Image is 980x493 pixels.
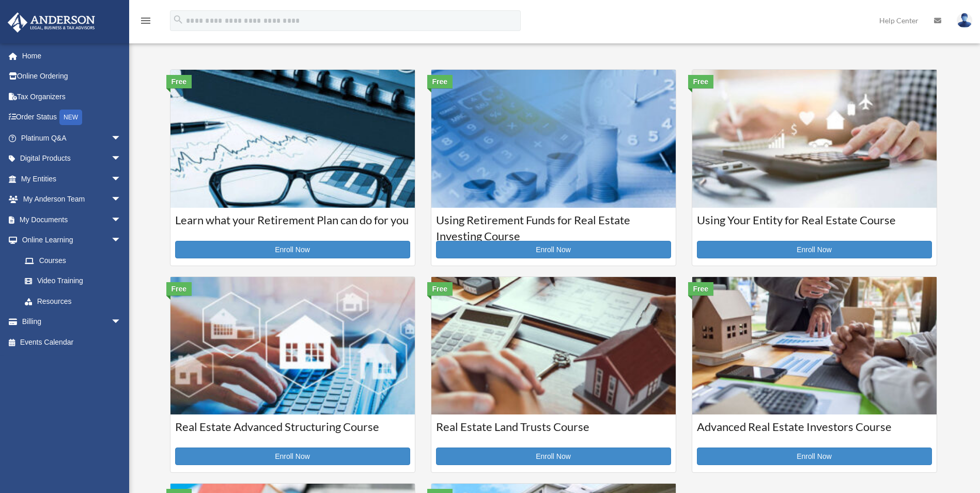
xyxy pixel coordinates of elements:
[166,75,192,88] div: Free
[697,241,932,258] a: Enroll Now
[175,419,410,445] h3: Real Estate Advanced Structuring Course
[175,241,410,258] a: Enroll Now
[436,241,671,258] a: Enroll Now
[7,66,137,87] a: Online Ordering
[111,148,132,170] span: arrow_drop_down
[688,282,714,296] div: Free
[111,209,132,230] span: arrow_drop_down
[111,128,132,149] span: arrow_drop_down
[111,168,132,190] span: arrow_drop_down
[7,189,137,210] a: My Anderson Teamarrow_drop_down
[139,18,152,27] a: menu
[7,148,137,169] a: Digital Productsarrow_drop_down
[7,45,137,66] a: Home
[436,419,671,445] h3: Real Estate Land Trusts Course
[7,86,137,107] a: Tax Organizers
[175,212,410,238] h3: Learn what your Retirement Plan can do for you
[166,282,192,296] div: Free
[175,448,410,465] a: Enroll Now
[697,448,932,465] a: Enroll Now
[7,312,137,332] a: Billingarrow_drop_down
[7,128,137,148] a: Platinum Q&Aarrow_drop_down
[14,291,137,312] a: Resources
[7,107,137,128] a: Order StatusNEW
[14,250,132,271] a: Courses
[173,14,184,25] i: search
[7,332,137,352] a: Events Calendar
[427,282,453,296] div: Free
[111,312,132,333] span: arrow_drop_down
[957,13,972,28] img: User Pic
[5,12,98,33] img: Anderson Advisors Platinum Portal
[111,230,132,251] span: arrow_drop_down
[111,189,132,210] span: arrow_drop_down
[139,14,152,27] i: menu
[7,230,137,251] a: Online Learningarrow_drop_down
[59,110,82,125] div: NEW
[427,75,453,88] div: Free
[436,448,671,465] a: Enroll Now
[7,168,137,189] a: My Entitiesarrow_drop_down
[688,75,714,88] div: Free
[436,212,671,238] h3: Using Retirement Funds for Real Estate Investing Course
[697,419,932,445] h3: Advanced Real Estate Investors Course
[7,209,137,230] a: My Documentsarrow_drop_down
[697,212,932,238] h3: Using Your Entity for Real Estate Course
[14,271,137,291] a: Video Training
